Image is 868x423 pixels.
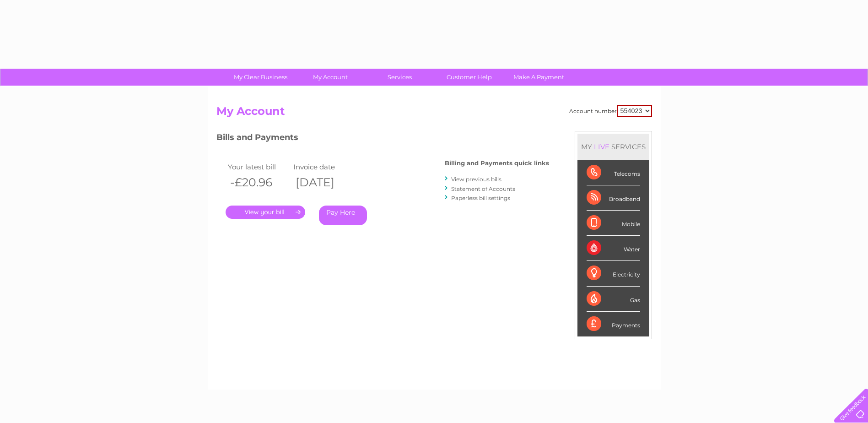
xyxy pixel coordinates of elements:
[431,69,507,86] a: Customer Help
[451,195,510,201] a: Paperless bill settings
[216,131,549,147] h3: Bills and Payments
[451,185,515,192] a: Statement of Accounts
[587,312,640,336] div: Payments
[362,69,437,86] a: Services
[226,173,291,192] th: -£20.96
[226,161,291,173] td: Your latest bill
[291,173,357,192] th: [DATE]
[501,69,577,86] a: Make A Payment
[587,211,640,236] div: Mobile
[292,69,368,86] a: My Account
[577,134,649,160] div: MY SERVICES
[445,160,549,167] h4: Billing and Payments quick links
[223,69,298,86] a: My Clear Business
[451,176,501,183] a: View previous bills
[592,142,611,151] div: LIVE
[587,287,640,312] div: Gas
[587,160,640,185] div: Telecoms
[569,105,652,117] div: Account number
[319,206,367,225] a: Pay Here
[216,105,652,122] h2: My Account
[587,185,640,211] div: Broadband
[291,161,357,173] td: Invoice date
[587,261,640,286] div: Electricity
[587,236,640,261] div: Water
[226,206,305,219] a: .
